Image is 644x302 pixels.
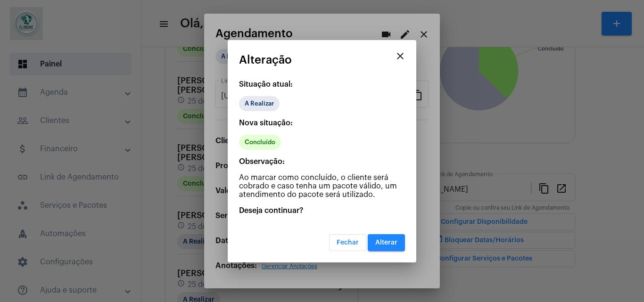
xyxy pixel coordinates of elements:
[239,135,281,150] mat-chip: Concluído
[375,239,397,246] span: Alterar
[239,206,405,215] p: Deseja continuar?
[239,54,292,66] span: Alteração
[395,50,406,62] mat-icon: close
[337,239,359,246] span: Fechar
[239,96,280,111] mat-chip: A Realizar
[239,157,405,166] p: Observação:
[239,173,405,199] p: Ao marcar como concluído, o cliente será cobrado e caso tenha um pacote válido, um atendimento do...
[368,234,405,251] button: Alterar
[239,119,405,127] p: Nova situação:
[329,234,366,251] button: Fechar
[239,80,405,89] p: Situação atual:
